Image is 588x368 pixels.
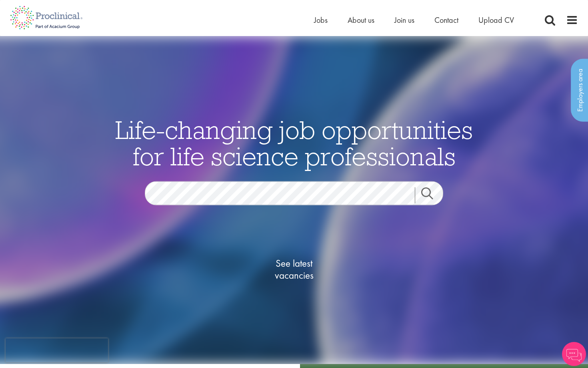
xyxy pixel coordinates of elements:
[6,338,108,362] iframe: reCAPTCHA
[478,15,514,25] a: Upload CV
[415,187,449,203] a: Job search submit button
[314,15,328,25] a: Jobs
[115,114,473,172] span: Life-changing job opportunities for life science professionals
[562,342,586,366] img: Chatbot
[394,15,414,25] a: Join us
[348,15,374,25] a: About us
[254,257,334,282] span: See latest vacancies
[254,225,334,314] a: See latestvacancies
[434,15,458,25] a: Contact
